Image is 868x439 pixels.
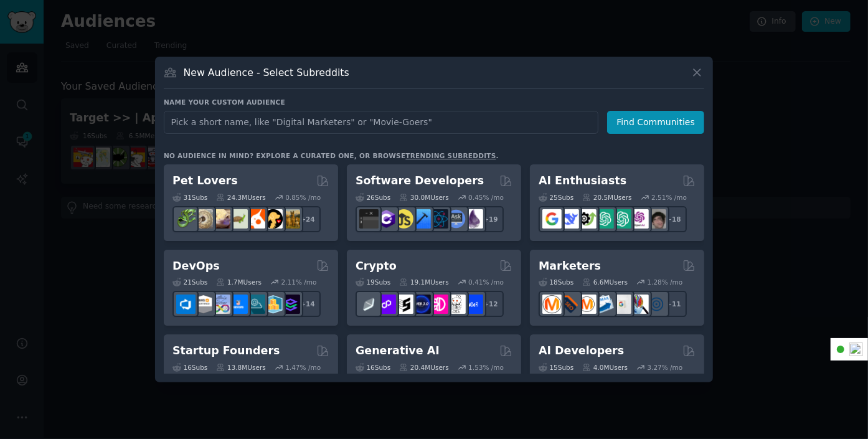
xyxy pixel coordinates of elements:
[539,278,573,286] div: 18 Sub s
[542,209,562,229] img: GoogleGeminiAI
[172,363,207,372] div: 16 Sub s
[263,209,283,229] img: PetAdvice
[295,206,321,232] div: + 24
[263,295,283,314] img: aws_cdk
[539,343,624,359] h2: AI Developers
[595,295,614,314] img: Emailmarketing
[630,209,649,229] img: OpenAIDev
[172,258,220,274] h2: DevOps
[164,98,704,106] h3: Name your custom audience
[394,209,413,229] img: learnjavascript
[607,111,704,134] button: Find Communities
[194,295,213,314] img: AWS_Certified_Experts
[356,278,390,286] div: 19 Sub s
[478,206,504,232] div: + 19
[285,363,321,372] div: 1.47 % /mo
[577,209,597,229] img: AItoolsCatalog
[211,295,230,314] img: Docker_DevOps
[399,278,448,286] div: 19.1M Users
[176,295,196,314] img: azuredevops
[539,193,573,202] div: 25 Sub s
[577,295,597,314] img: AskMarketing
[172,173,238,189] h2: Pet Lovers
[661,206,687,232] div: + 18
[211,209,230,229] img: leopardgeckos
[194,209,213,229] img: ballpython
[464,209,483,229] img: elixir
[582,363,628,372] div: 4.0M Users
[405,152,496,159] a: trending subreddits
[468,193,504,202] div: 0.45 % /mo
[172,193,207,202] div: 31 Sub s
[412,209,431,229] img: iOSProgramming
[647,209,666,229] img: ArtificalIntelligence
[356,173,484,189] h2: Software Developers
[184,66,349,79] h3: New Audience - Select Subreddits
[612,295,631,314] img: googleads
[172,343,280,359] h2: Startup Founders
[539,363,573,372] div: 15 Sub s
[216,278,262,286] div: 1.7M Users
[246,295,265,314] img: platformengineering
[172,278,207,286] div: 21 Sub s
[595,209,614,229] img: chatgpt_promptDesign
[478,291,504,317] div: + 12
[647,295,666,314] img: OnlineMarketing
[356,193,390,202] div: 26 Sub s
[281,209,300,229] img: dogbreed
[356,363,390,372] div: 16 Sub s
[661,291,687,317] div: + 11
[539,173,626,189] h2: AI Enthusiasts
[612,209,631,229] img: chatgpt_prompts_
[394,295,413,314] img: ethstaker
[164,151,499,160] div: No audience in mind? Explore a curated one, or browse .
[295,291,321,317] div: + 14
[651,193,687,202] div: 2.51 % /mo
[285,193,321,202] div: 0.85 % /mo
[582,193,631,202] div: 20.5M Users
[359,295,379,314] img: ethfinance
[429,295,448,314] img: defiblockchain
[356,343,440,359] h2: Generative AI
[560,209,579,229] img: DeepSeek
[164,111,598,134] input: Pick a short name, like "Digital Marketers" or "Movie-Goers"
[229,295,248,314] img: DevOpsLinks
[356,258,397,274] h2: Crypto
[582,278,628,286] div: 6.6M Users
[246,209,265,229] img: cockatiel
[399,363,448,372] div: 20.4M Users
[464,295,483,314] img: defi_
[359,209,379,229] img: software
[216,363,265,372] div: 13.8M Users
[281,278,317,286] div: 2.11 % /mo
[539,258,601,274] h2: Marketers
[377,209,396,229] img: csharp
[630,295,649,314] img: MarketingResearch
[377,295,396,314] img: 0xPolygon
[229,209,248,229] img: turtle
[429,209,448,229] img: reactnative
[468,363,504,372] div: 1.53 % /mo
[468,278,504,286] div: 0.41 % /mo
[648,363,683,372] div: 3.27 % /mo
[399,193,448,202] div: 30.0M Users
[176,209,196,229] img: herpetology
[560,295,579,314] img: bigseo
[542,295,562,314] img: content_marketing
[412,295,431,314] img: web3
[281,295,300,314] img: PlatformEngineers
[446,209,466,229] img: AskComputerScience
[446,295,466,314] img: CryptoNews
[648,278,683,286] div: 1.28 % /mo
[216,193,265,202] div: 24.3M Users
